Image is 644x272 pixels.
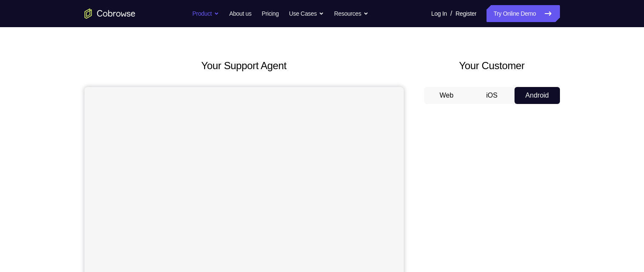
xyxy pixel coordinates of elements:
[262,5,278,22] a: Pricing
[424,58,560,73] h2: Your Customer
[84,58,404,73] h2: Your Support Agent
[469,87,515,104] button: iOS
[192,5,219,22] button: Product
[289,5,324,22] button: Use Cases
[487,5,560,22] a: Try Online Demo
[515,87,560,104] button: Android
[456,5,476,22] a: Register
[229,5,251,22] a: About us
[450,8,452,19] span: /
[334,5,368,22] button: Resources
[84,8,135,19] a: Go to the home page
[431,5,447,22] a: Log In
[424,87,470,104] button: Web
